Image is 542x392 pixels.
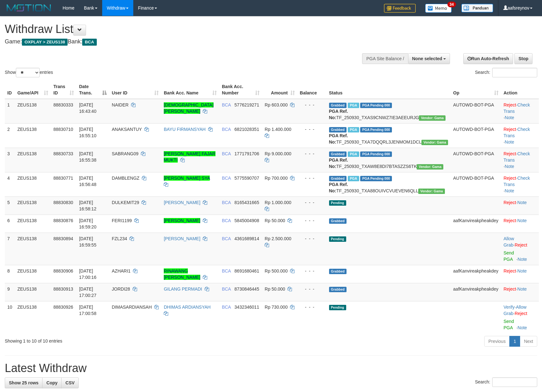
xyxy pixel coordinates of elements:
[504,151,516,156] a: Reject
[235,200,259,205] span: Copy 8165431665 to clipboard
[463,53,513,64] a: Run Auto-Refresh
[112,305,152,310] span: DIMASARDIANSAH
[46,380,57,385] span: Copy
[15,81,51,99] th: Game/API: activate to sort column ascending
[475,68,537,77] label: Search:
[327,81,451,99] th: Status
[327,148,451,172] td: TF_250930_TXAW8E8DI7BTASZZS6TK
[425,4,452,13] img: Button%20Memo.svg
[297,81,327,99] th: Balance
[348,127,359,132] span: Marked by aafsolysreylen
[348,176,359,181] span: Marked by aafsolysreylen
[451,265,501,283] td: aafKanvireakpheakdey
[235,127,259,132] span: Copy 6821028351 to clipboard
[265,268,288,273] span: Rp 500.000
[222,286,231,292] span: BCA
[79,102,96,114] span: [DATE] 16:43:40
[42,377,62,388] a: Copy
[5,215,15,233] td: 6
[53,200,73,205] span: 88830830
[222,151,231,156] span: BCA
[451,123,501,148] td: AUTOWD-BOT-PGA
[222,102,231,107] span: BCA
[65,380,75,385] span: CSV
[418,189,445,194] span: Vendor URL: https://trx31.1velocity.biz
[475,377,537,387] label: Search:
[504,102,530,114] a: Check Trans
[504,218,516,223] a: Reject
[501,196,539,215] td: ·
[235,218,259,223] span: Copy 5845004908 to clipboard
[15,301,51,333] td: ZEUS138
[360,151,392,157] span: PGA Pending
[219,81,262,99] th: Bank Acc. Number: activate to sort column ascending
[501,215,539,233] td: ·
[53,305,73,310] span: 88830926
[348,151,359,157] span: Marked by aafsolysreylen
[235,268,259,273] span: Copy 8691680461 to clipboard
[164,151,215,163] a: [PERSON_NAME] FAJAR MUKTI
[15,233,51,265] td: ZEUS138
[76,81,109,99] th: Date Trans.: activate to sort column descending
[112,236,127,241] span: FZL234
[504,200,516,205] a: Reject
[265,236,291,241] span: Rp 2.500.000
[15,99,51,124] td: ZEUS138
[408,53,450,64] button: None selected
[53,236,73,241] span: 88830894
[504,176,530,187] a: Check Trans
[329,236,346,242] span: Pending
[504,250,514,262] a: Send PGA
[79,268,96,280] span: [DATE] 17:00:16
[265,102,288,107] span: Rp 603.000
[329,109,348,120] b: PGA Ref. No:
[235,151,259,156] span: Copy 1771791706 to clipboard
[5,362,537,375] h1: Latest Withdraw
[501,148,539,172] td: · ·
[300,175,324,181] div: - - -
[51,81,76,99] th: Trans ID: activate to sort column ascending
[5,23,355,35] h1: Withdraw List
[360,176,392,181] span: PGA Pending
[515,311,527,316] a: Reject
[5,335,221,344] div: Showing 1 to 10 of 10 entries
[348,103,359,108] span: Marked by aafsolysreylen
[504,127,530,138] a: Check Trans
[222,218,231,223] span: BCA
[5,233,15,265] td: 7
[222,236,231,241] span: BCA
[22,39,68,46] span: OXPLAY > ZEUS138
[451,215,501,233] td: aafKanvireakpheakdey
[53,176,73,181] span: 88830771
[222,200,231,205] span: BCA
[484,336,510,347] a: Previous
[501,99,539,124] td: · ·
[492,68,537,77] input: Search:
[164,127,206,132] a: BAYU FIRMANSYAH
[504,305,526,316] span: ·
[112,286,130,292] span: JORDI28
[504,151,530,163] a: Check Trans
[235,305,259,310] span: Copy 3432346011 to clipboard
[53,268,73,273] span: 88830906
[300,217,324,224] div: - - -
[504,305,515,310] a: Verify
[412,56,442,61] span: None selected
[53,102,73,107] span: 88830333
[327,99,451,124] td: TF_250930_TXAS9CNWZ7IE3AEEURJG
[265,305,288,310] span: Rp 730.000
[79,286,96,298] span: [DATE] 17:00:27
[15,265,51,283] td: ZEUS138
[327,172,451,196] td: TF_250930_TXA88OUIVCVUEVEN6QLL
[53,286,73,292] span: 88830913
[501,233,539,265] td: ·
[112,127,142,132] span: ANAKSANTUY
[300,126,324,132] div: - - -
[222,305,231,310] span: BCA
[262,81,297,99] th: Amount: activate to sort column ascending
[79,236,96,247] span: [DATE] 16:59:55
[421,140,448,145] span: Vendor URL: https://trx31.1velocity.biz
[53,151,73,156] span: 88830733
[329,287,347,292] span: Grabbed
[518,325,527,330] a: Note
